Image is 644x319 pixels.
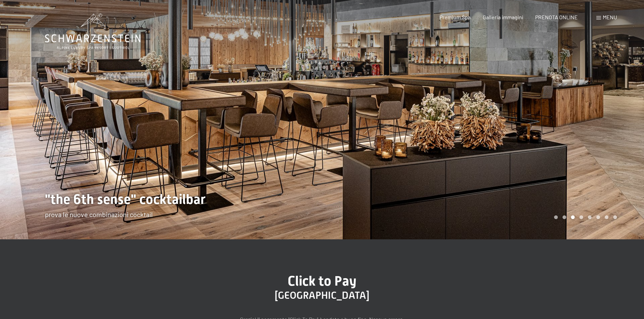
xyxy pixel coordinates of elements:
[439,14,471,20] a: Premium Spa
[596,215,600,219] div: Carousel Page 6
[552,215,617,219] div: Carousel Pagination
[579,215,583,219] div: Carousel Page 4
[613,215,617,219] div: Carousel Page 8
[605,215,609,219] div: Carousel Page 7
[588,215,592,219] div: Carousel Page 5
[275,289,369,301] span: [GEOGRAPHIC_DATA]
[554,215,558,219] div: Carousel Page 1
[571,215,575,219] div: Carousel Page 3 (Current Slide)
[288,273,356,289] span: Click to Pay
[563,215,566,219] div: Carousel Page 2
[603,14,617,20] span: Menu
[483,14,523,20] a: Galleria immagini
[535,14,578,20] a: PRENOTA ONLINE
